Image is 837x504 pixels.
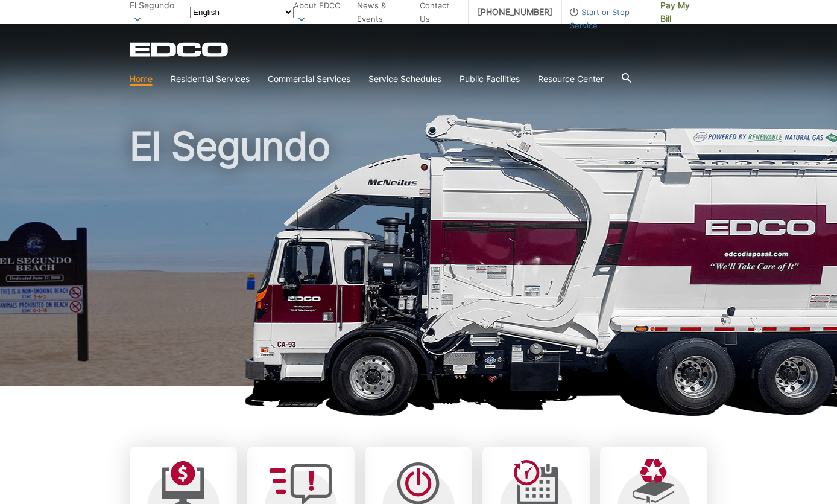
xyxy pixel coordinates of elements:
a: Home [130,72,153,86]
select: Select a language [190,7,294,18]
a: Commercial Services [268,72,350,86]
a: EDCD logo. Return to the homepage. [130,42,230,57]
a: Public Facilities [460,72,520,86]
a: Resource Center [538,72,604,86]
a: Service Schedules [368,72,441,86]
h1: El Segundo [130,127,707,392]
a: Residential Services [171,72,250,86]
